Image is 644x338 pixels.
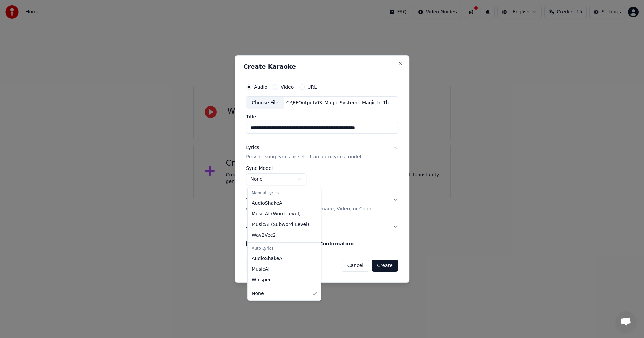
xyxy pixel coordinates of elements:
[252,211,301,217] span: MusicAI ( Word Level )
[252,255,284,262] span: AudioShakeAI
[252,277,271,283] span: Whisper
[252,290,264,297] span: None
[252,266,270,273] span: MusicAI
[252,200,284,207] span: AudioShakeAI
[252,221,309,228] span: MusicAI ( Subword Level )
[249,244,320,253] div: Auto Lyrics
[249,189,320,198] div: Manual Lyrics
[252,232,276,239] span: Wav2Vec2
